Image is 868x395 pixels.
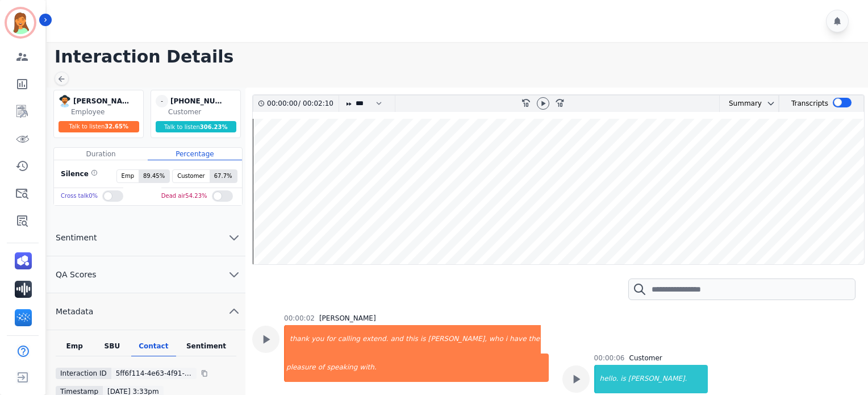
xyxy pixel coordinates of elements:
[7,9,34,36] img: Bordered avatar
[720,95,762,112] div: Summary
[47,219,245,256] button: Sentiment chevron down
[325,354,358,382] div: speaking
[325,325,337,354] div: for
[139,170,169,182] span: 89.45 %
[200,124,228,130] span: 306.23 %
[173,170,210,182] span: Customer
[627,365,708,393] div: [PERSON_NAME].
[227,268,241,281] svg: chevron down
[595,365,620,393] div: hello.
[762,99,775,108] button: chevron down
[619,365,627,393] div: is
[61,188,98,205] div: Cross talk 0 %
[301,95,332,112] div: 00:02:10
[504,325,508,354] div: i
[227,231,241,244] svg: chevron down
[47,232,106,243] span: Sentiment
[528,325,541,354] div: the
[594,354,625,363] div: 00:00:06
[791,95,828,112] div: Transcripts
[168,107,238,117] div: Customer
[111,368,197,379] div: 5ff6f114-4e63-4f91-8b41-892c0fa15dfa
[59,121,139,132] div: Talk to listen
[73,95,130,107] div: [PERSON_NAME]
[427,325,488,354] div: [PERSON_NAME],
[105,123,128,130] span: 32.65 %
[47,256,245,293] button: QA Scores chevron down
[210,170,237,182] span: 67.7 %
[170,95,227,107] div: [PHONE_NUMBER]
[47,293,245,330] button: Metadata chevron up
[337,325,361,354] div: calling
[404,325,419,354] div: this
[161,188,207,205] div: Dead air 54.23 %
[55,47,868,67] h1: Interaction Details
[131,342,177,356] div: Contact
[389,325,404,354] div: and
[59,169,98,183] div: Silence
[285,354,317,382] div: pleasure
[267,95,298,112] div: 00:00:00
[358,354,548,382] div: with.
[117,170,139,182] span: Emp
[93,342,131,356] div: SBU
[156,95,168,107] span: -
[310,325,325,354] div: you
[47,269,106,280] span: QA Scores
[176,342,236,356] div: Sentiment
[156,121,236,132] div: Talk to listen
[56,342,93,356] div: Emp
[148,148,241,160] div: Percentage
[508,325,527,354] div: have
[419,325,427,354] div: is
[766,99,775,108] svg: chevron down
[317,354,326,382] div: of
[54,148,148,160] div: Duration
[267,95,336,112] div: /
[629,354,662,363] div: Customer
[319,314,376,323] div: [PERSON_NAME]
[361,325,389,354] div: extend.
[285,325,310,354] div: thank
[47,306,102,317] span: Metadata
[284,314,315,323] div: 00:00:02
[488,325,504,354] div: who
[227,305,241,318] svg: chevron up
[71,107,141,117] div: Employee
[56,368,111,379] div: Interaction ID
